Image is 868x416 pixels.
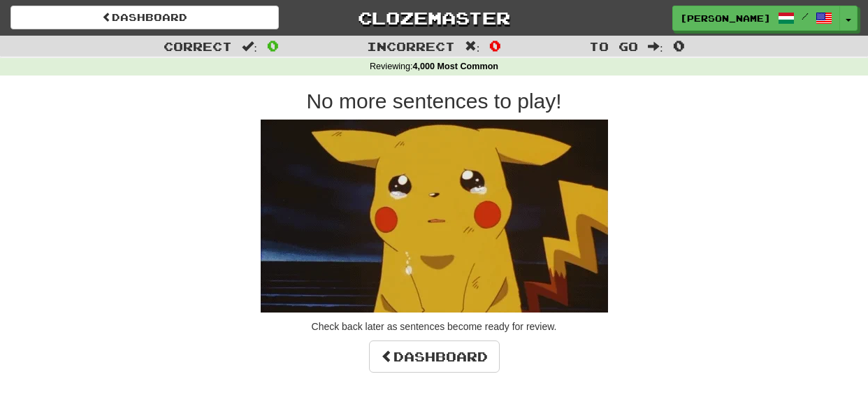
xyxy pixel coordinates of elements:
[367,39,455,53] span: Incorrect
[267,37,279,54] span: 0
[164,39,232,53] span: Correct
[589,39,638,53] span: To go
[673,37,685,54] span: 0
[680,12,771,24] span: [PERSON_NAME]
[369,340,500,373] a: Dashboard
[672,6,840,31] a: [PERSON_NAME] /
[36,320,832,333] p: Check back later as sentences become ready for review.
[489,37,501,54] span: 0
[465,41,480,52] span: :
[648,41,663,52] span: :
[413,62,498,71] strong: 4,000 Most Common
[10,6,279,29] a: Dashboard
[802,11,809,21] span: /
[36,89,832,113] h2: No more sentences to play!
[300,6,568,30] a: Clozemaster
[242,41,257,52] span: :
[261,120,608,313] img: sad-pikachu.gif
